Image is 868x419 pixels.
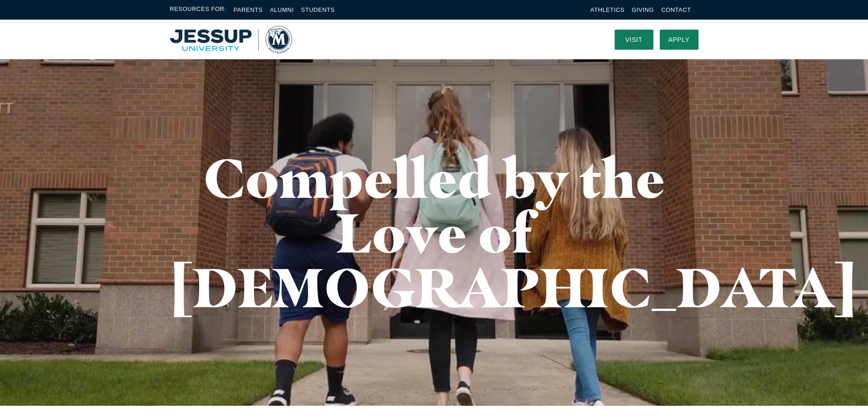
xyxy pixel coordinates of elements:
a: Parents [234,6,263,13]
a: Apply [660,30,699,50]
span: Resources For: [170,5,226,15]
a: Students [301,6,335,13]
img: Multnomah University Logo [170,26,292,53]
a: Athletics [591,6,625,13]
a: Contact [661,6,691,13]
a: Home [170,26,292,53]
h1: Compelled by the Love of [DEMOGRAPHIC_DATA] [170,150,699,315]
a: Alumni [270,6,293,13]
a: Giving [632,6,654,13]
a: Visit [615,30,653,50]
